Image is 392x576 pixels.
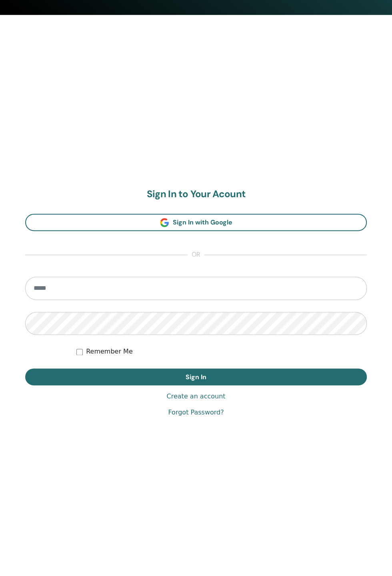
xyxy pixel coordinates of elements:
[76,347,367,356] div: Keep me authenticated indefinitely or until I manually logout
[25,214,367,231] a: Sign In with Google
[25,188,367,200] h2: Sign In to Your Acount
[173,218,232,226] span: Sign In with Google
[166,392,225,401] a: Create an account
[86,347,133,356] label: Remember Me
[186,373,206,381] span: Sign In
[188,250,204,260] span: or
[25,368,367,385] button: Sign In
[168,408,224,417] a: Forgot Password?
